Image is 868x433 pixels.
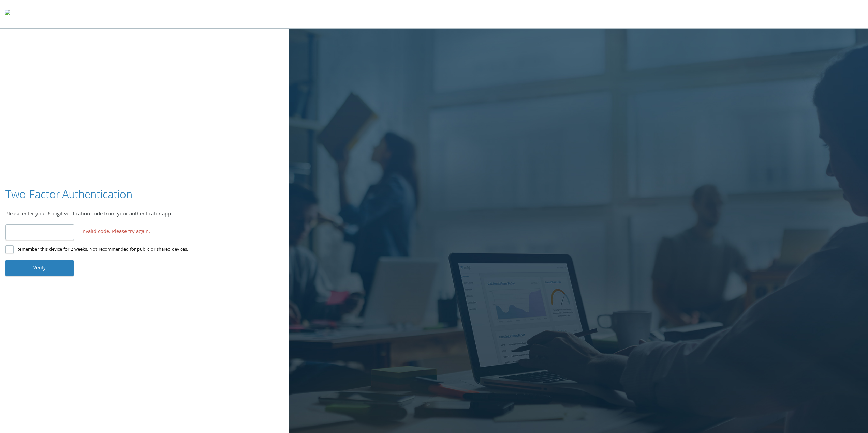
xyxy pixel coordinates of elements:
[5,7,10,21] img: todyl-logo-dark.svg
[5,260,74,276] button: Verify
[5,210,284,219] div: Please enter your 6-digit verification code from your authenticator app.
[81,228,150,237] span: Invalid code. Please try again.
[5,187,132,202] h3: Two-Factor Authentication
[5,246,188,254] label: Remember this device for 2 weeks. Not recommended for public or shared devices.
